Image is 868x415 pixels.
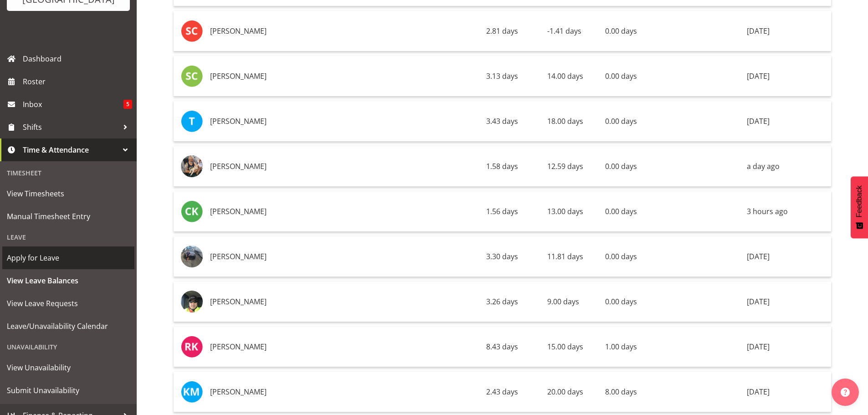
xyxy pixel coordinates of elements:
span: 13.00 days [547,206,583,216]
button: Feedback - Show survey [851,176,868,238]
span: View Leave Requests [7,297,130,310]
span: Feedback [855,185,863,217]
span: 8.00 days [605,387,637,397]
span: 0.00 days [605,71,637,81]
img: gavin-harveye11ac0a916feb0e493ce4c197db03d8f.png [181,155,203,177]
span: Inbox [23,97,123,111]
img: chris-kneebone8233.jpg [181,200,203,222]
span: 0.00 days [605,251,637,261]
span: a day ago [747,161,780,171]
span: 3.13 days [486,71,518,81]
span: [DATE] [747,251,770,261]
span: 2.43 days [486,387,518,397]
span: [DATE] [747,387,770,397]
span: 5 [123,100,132,109]
span: 0.00 days [605,26,637,36]
a: Apply for Leave [2,246,134,269]
a: View Unavailability [2,356,134,379]
td: [PERSON_NAME] [206,372,483,412]
span: 0.00 days [605,161,637,171]
div: Unavailability [2,338,134,356]
span: 1.58 days [486,161,518,171]
span: 9.00 days [547,297,579,307]
span: View Timesheets [7,187,130,200]
span: 15.00 days [547,342,583,352]
a: Submit Unavailability [2,379,134,402]
span: 2.81 days [486,26,518,36]
div: Timesheet [2,164,134,182]
span: 11.81 days [547,251,583,261]
img: rupinder-kaur7379.jpg [181,336,203,358]
span: 3.26 days [486,297,518,307]
span: Shifts [23,120,118,134]
a: View Timesheets [2,182,134,205]
span: Leave/Unavailability Calendar [7,319,130,333]
span: 0.00 days [605,116,637,126]
span: -1.41 days [547,26,581,36]
span: 0.00 days [605,297,637,307]
a: Manual Timesheet Entry [2,205,134,228]
td: [PERSON_NAME] [206,146,483,187]
span: Dashboard [23,52,132,66]
span: [DATE] [747,71,770,81]
span: 0.00 days [605,206,637,216]
span: 3.43 days [486,116,518,126]
a: View Leave Balances [2,269,134,292]
span: View Unavailability [7,361,130,374]
img: help-xxl-2.png [841,388,850,397]
span: View Leave Balances [7,274,130,287]
img: stuart-cherrington8207.jpg [181,20,203,42]
td: [PERSON_NAME] [206,56,483,97]
a: View Leave Requests [2,292,134,315]
span: [DATE] [747,116,770,126]
span: Roster [23,75,132,88]
span: 20.00 days [547,387,583,397]
span: [DATE] [747,26,770,36]
span: Time & Attendance [23,143,118,157]
span: 14.00 days [547,71,583,81]
td: [PERSON_NAME] [206,282,483,322]
span: Apply for Leave [7,251,130,265]
img: kim-madden7392.jpg [181,381,203,403]
span: Manual Timesheet Entry [7,210,130,223]
span: 1.00 days [605,342,637,352]
span: 12.59 days [547,161,583,171]
span: 1.56 days [486,206,518,216]
img: jasdeep-singh19847876882c2a89ba675affc09418e1.png [181,246,203,267]
span: Submit Unavailability [7,384,130,397]
span: 3.30 days [486,251,518,261]
img: wally-haumu88feead7bec18aeb479ed3e5b656e965.png [181,291,203,313]
img: tama-baker8209.jpg [181,110,203,132]
span: [DATE] [747,297,770,307]
td: [PERSON_NAME] [206,191,483,232]
span: 18.00 days [547,116,583,126]
td: [PERSON_NAME] [206,236,483,277]
span: 3 hours ago [747,206,788,216]
td: [PERSON_NAME] [206,101,483,142]
span: [DATE] [747,342,770,352]
div: Leave [2,228,134,246]
a: Leave/Unavailability Calendar [2,315,134,338]
img: sukhpreet-chandi8208.jpg [181,65,203,87]
span: 8.43 days [486,342,518,352]
td: [PERSON_NAME] [206,327,483,367]
td: [PERSON_NAME] [206,11,483,51]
